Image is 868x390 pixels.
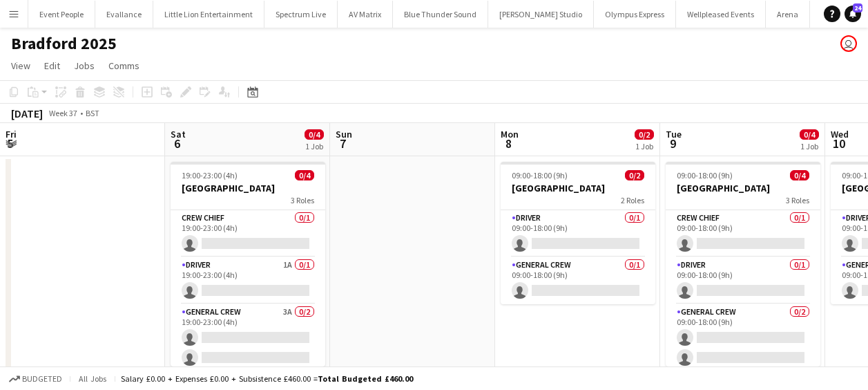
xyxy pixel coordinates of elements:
span: 0/2 [635,129,654,140]
span: 2 Roles [621,195,644,205]
span: 10 [829,136,849,151]
span: 9 [664,136,682,151]
span: 19:00-23:00 (4h) [182,170,238,180]
span: Mon [501,128,519,140]
span: 0/4 [295,170,314,180]
button: Olympus Express [594,1,676,28]
span: Jobs [74,59,95,72]
span: Week 37 [46,108,80,118]
a: Jobs [68,57,100,75]
a: Edit [39,57,66,75]
span: 3 Roles [786,195,809,205]
span: 0/4 [790,170,809,180]
h3: [GEOGRAPHIC_DATA] [501,182,655,194]
span: Wed [831,128,849,140]
span: Fri [6,128,17,140]
app-user-avatar: Dominic Riley [840,35,857,52]
span: 09:00-18:00 (9h) [512,170,568,180]
app-job-card: 19:00-23:00 (4h)0/4[GEOGRAPHIC_DATA]3 RolesCrew Chief0/119:00-23:00 (4h) Driver1A0/119:00-23:00 (... [171,162,325,366]
span: Sun [336,128,352,140]
button: Little Lion Entertainment [153,1,264,28]
span: 5 [3,136,17,151]
span: All jobs [76,373,109,384]
a: 24 [845,6,861,22]
h3: [GEOGRAPHIC_DATA] [666,182,820,194]
button: AV Matrix [338,1,393,28]
div: BST [86,108,99,118]
div: Salary £0.00 + Expenses £0.00 + Subsistence £460.00 = [121,373,413,384]
span: 0/2 [625,170,644,180]
span: View [11,59,30,72]
span: 3 Roles [291,195,314,205]
button: Arena [766,1,810,28]
span: 09:00-18:00 (9h) [677,170,733,180]
app-card-role: Crew Chief0/119:00-23:00 (4h) [171,210,325,257]
span: 7 [334,136,352,151]
span: Sat [171,128,186,140]
button: Budgeted [7,371,64,387]
span: Total Budgeted £460.00 [318,373,413,384]
button: Evallance [95,1,153,28]
a: Comms [103,57,145,75]
app-card-role: Driver0/109:00-18:00 (9h) [666,257,820,304]
button: [PERSON_NAME] Studio [488,1,594,28]
div: 1 Job [305,141,323,151]
span: 24 [853,3,862,12]
app-card-role: General Crew0/209:00-18:00 (9h) [666,304,820,371]
app-job-card: 09:00-18:00 (9h)0/2[GEOGRAPHIC_DATA]2 RolesDriver0/109:00-18:00 (9h) General Crew0/109:00-18:00 (9h) [501,162,655,304]
span: Edit [44,59,60,72]
app-card-role: Crew Chief0/109:00-18:00 (9h) [666,210,820,257]
button: Wellpleased Events [676,1,766,28]
a: View [6,57,36,75]
button: Blue Thunder Sound [393,1,488,28]
app-card-role: General Crew3A0/219:00-23:00 (4h) [171,304,325,371]
span: Comms [108,59,139,72]
span: 0/4 [800,129,819,140]
button: Event People [28,1,95,28]
app-job-card: 09:00-18:00 (9h)0/4[GEOGRAPHIC_DATA]3 RolesCrew Chief0/109:00-18:00 (9h) Driver0/109:00-18:00 (9h... [666,162,820,366]
app-card-role: Driver1A0/119:00-23:00 (4h) [171,257,325,304]
app-card-role: Driver0/109:00-18:00 (9h) [501,210,655,257]
span: 6 [168,136,186,151]
span: 8 [499,136,519,151]
app-card-role: General Crew0/109:00-18:00 (9h) [501,257,655,304]
span: Budgeted [22,374,62,384]
div: 1 Job [800,141,818,151]
button: Spectrum Live [264,1,338,28]
h1: Bradford 2025 [11,33,117,54]
h3: [GEOGRAPHIC_DATA] [171,182,325,194]
div: 1 Job [635,141,653,151]
div: [DATE] [11,106,43,120]
span: Tue [666,128,682,140]
span: 0/4 [305,129,324,140]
